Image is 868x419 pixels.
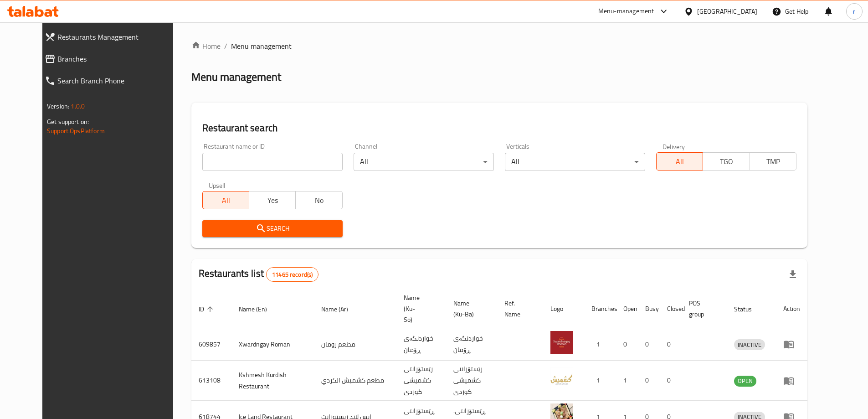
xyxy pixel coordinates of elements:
[543,290,584,328] th: Logo
[191,361,231,401] td: 613108
[750,152,796,171] button: TMP
[71,100,85,112] span: 1.0.0
[206,194,246,207] span: All
[550,331,573,354] img: Xwardngay Roman
[660,361,682,401] td: 0
[663,143,685,150] label: Delivery
[354,153,494,171] div: All
[210,223,335,234] span: Search
[191,41,807,52] nav: breadcrumb
[734,339,765,350] div: INACTIVE
[584,290,616,328] th: Branches
[191,41,221,52] a: Home
[707,155,746,168] span: TGO
[47,100,69,112] span: Version:
[57,31,180,42] span: Restaurants Management
[453,298,486,320] span: Name (Ku-Ba)
[266,267,318,282] div: Total records count
[616,361,638,401] td: 1
[638,361,660,401] td: 0
[202,153,343,171] input: Search for restaurant name or ID..
[37,70,187,92] a: Search Branch Phone
[550,367,573,390] img: Kshmesh Kurdish Restaurant
[231,41,292,52] span: Menu management
[660,328,682,361] td: 0
[202,121,796,135] h2: Restaurant search
[57,53,180,64] span: Branches
[404,292,435,325] span: Name (Ku-So)
[47,116,89,128] span: Get support on:
[638,290,660,328] th: Busy
[314,328,396,361] td: مطعم رومان
[776,290,807,328] th: Action
[224,41,227,52] li: /
[616,328,638,361] td: 0
[191,328,231,361] td: 609857
[783,375,800,386] div: Menu
[37,48,187,70] a: Branches
[504,298,532,320] span: Ref. Name
[209,182,226,188] label: Upsell
[754,155,793,168] span: TMP
[321,304,360,315] span: Name (Ar)
[396,328,446,361] td: خواردنگەی ڕۆمان
[202,191,249,209] button: All
[782,264,804,285] div: Export file
[734,304,764,315] span: Status
[446,361,497,401] td: رێستۆرانتی کشمیشى كوردى
[295,191,342,209] button: No
[267,270,318,279] span: 11465 record(s)
[191,70,281,84] h2: Menu management
[505,153,645,171] div: All
[199,267,319,282] h2: Restaurants list
[689,298,716,320] span: POS group
[57,75,180,86] span: Search Branch Phone
[734,340,765,350] span: INACTIVE
[638,328,660,361] td: 0
[734,376,756,387] div: OPEN
[314,361,396,401] td: مطعم كشميش الكردي
[598,6,654,17] div: Menu-management
[299,194,339,207] span: No
[37,26,187,48] a: Restaurants Management
[697,6,757,16] div: [GEOGRAPHIC_DATA]
[253,194,292,207] span: Yes
[396,361,446,401] td: رێستۆرانتی کشمیشى كوردى
[199,304,216,315] span: ID
[656,152,703,171] button: All
[239,304,279,315] span: Name (En)
[660,290,682,328] th: Closed
[446,328,497,361] td: خواردنگەی ڕۆمان
[249,191,296,209] button: Yes
[783,339,800,350] div: Menu
[853,6,855,16] span: r
[231,328,314,361] td: Xwardngay Roman
[734,376,756,386] span: OPEN
[660,155,699,168] span: All
[47,125,105,137] a: Support.OpsPlatform
[584,361,616,401] td: 1
[616,290,638,328] th: Open
[202,220,343,237] button: Search
[584,328,616,361] td: 1
[703,152,750,171] button: TGO
[231,361,314,401] td: Kshmesh Kurdish Restaurant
